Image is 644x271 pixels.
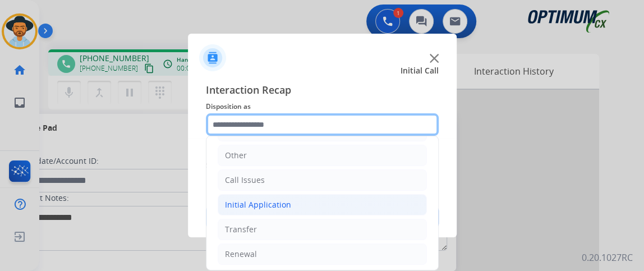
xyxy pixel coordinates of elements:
[225,224,257,235] div: Transfer
[401,65,439,76] span: Initial Call
[225,150,247,161] div: Other
[225,199,291,210] div: Initial Application
[225,249,257,260] div: Renewal
[206,100,439,113] span: Disposition as
[199,44,226,71] img: contactIcon
[206,82,439,100] span: Interaction Recap
[582,251,633,264] p: 0.20.1027RC
[225,174,265,186] div: Call Issues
